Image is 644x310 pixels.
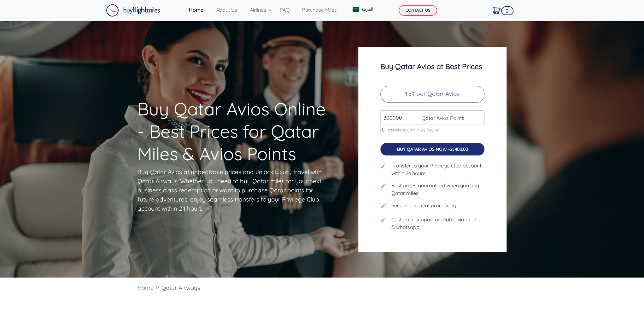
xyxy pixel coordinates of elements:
[247,3,270,16] a: Airlines
[380,127,484,133] p: transfers within 24 hours
[350,3,375,15] a: العربية
[380,62,484,71] h3: Buy Qatar Avios at Best Prices
[138,284,154,291] a: Home
[419,114,464,122] span: Qatar Avios Points
[106,4,160,17] img: Buy Flight Miles Logo
[278,3,292,16] a: FAQ
[391,182,484,197] span: Best prices guaranteed when you buy Qatar miles
[493,7,501,14] img: Cart
[380,216,387,225] span: ✓
[380,162,387,171] span: ✓
[380,143,484,156] button: BUY QATAR AVIOS NOW -$5400.00
[391,216,484,231] span: Customer support available via phone & whatsapp
[380,182,387,191] span: ✓
[361,6,373,13] span: العربية
[106,3,160,18] a: Buy Flight Miles Logo
[391,202,456,209] span: Secure payment processing
[214,3,240,16] a: About Us
[450,146,468,152] span: $5400.00
[300,3,339,16] a: Purchase Miles
[399,5,437,16] button: CONTACT US
[138,62,334,165] h1: Buy Qatar Avios Online - Best Prices for Qatar Miles & Avios Points
[501,6,513,15] span: 0
[353,7,359,12] img: Arabic
[380,202,387,211] span: ✓
[391,162,484,177] span: Transfer to your Privilege Club account within 24 hours
[380,86,484,103] p: 1.8¢ per Qatar Avios
[158,278,203,298] li: Qatar Airways
[490,3,503,17] a: 0
[186,3,206,16] a: Home
[138,167,324,213] p: Buy Qatar Avios at unbeatable prices and unlock luxury travel with Qatar Airways. Whether you nee...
